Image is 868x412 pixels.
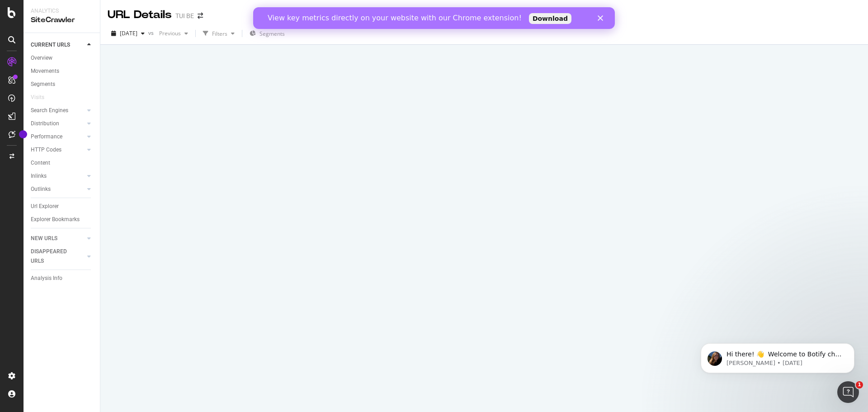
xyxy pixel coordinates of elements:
[39,26,154,70] span: Hi there! 👋 Welcome to Botify chat support! Have a question? Reply to this message and our team w...
[31,215,80,224] div: Explorer Bookmarks
[175,11,194,20] div: TUI BE
[31,66,59,76] div: Movements
[31,132,62,142] div: Performance
[31,145,61,155] div: HTTP Codes
[31,247,85,266] a: DISAPPEARED URLS
[687,324,868,388] iframe: Intercom notifications message
[31,80,55,89] div: Segments
[148,29,156,37] span: vs
[120,29,137,37] span: 2025 Sep. 22nd
[856,381,863,388] span: 1
[108,7,172,23] div: URL Details
[31,185,51,194] div: Outlinks
[31,215,94,224] a: Explorer Bookmarks
[31,145,85,155] a: HTTP Codes
[31,106,85,115] a: Search Engines
[31,7,93,15] div: Analytics
[344,8,354,14] div: Close
[31,119,85,128] a: Distribution
[31,171,47,181] div: Inlinks
[39,35,156,43] p: Message from Laura, sent 24w ago
[31,40,70,50] div: CURRENT URLS
[31,185,85,194] a: Outlinks
[31,158,94,168] a: Content
[31,132,85,142] a: Performance
[31,93,53,102] a: Visits
[246,26,288,41] button: Segments
[156,26,192,41] button: Previous
[31,66,94,76] a: Movements
[31,171,85,181] a: Inlinks
[31,158,50,168] div: Content
[31,202,94,211] a: Url Explorer
[19,130,27,138] div: Tooltip anchor
[156,29,181,37] span: Previous
[31,15,93,25] div: SiteCrawler
[198,13,203,19] div: arrow-right-arrow-left
[837,381,859,403] iframe: Intercom live chat
[31,106,68,115] div: Search Engines
[212,30,227,38] div: Filters
[31,274,62,283] div: Analysis Info
[31,93,44,102] div: Visits
[31,234,85,243] a: NEW URLS
[31,247,76,266] div: DISAPPEARED URLS
[31,202,59,211] div: Url Explorer
[31,234,57,243] div: NEW URLS
[31,53,94,63] a: Overview
[31,119,59,128] div: Distribution
[31,40,85,50] a: CURRENT URLS
[259,30,285,38] span: Segments
[31,80,94,89] a: Segments
[31,53,52,63] div: Overview
[108,26,148,41] button: [DATE]
[31,274,94,283] a: Analysis Info
[199,26,238,41] button: Filters
[253,7,615,29] iframe: Intercom live chat banner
